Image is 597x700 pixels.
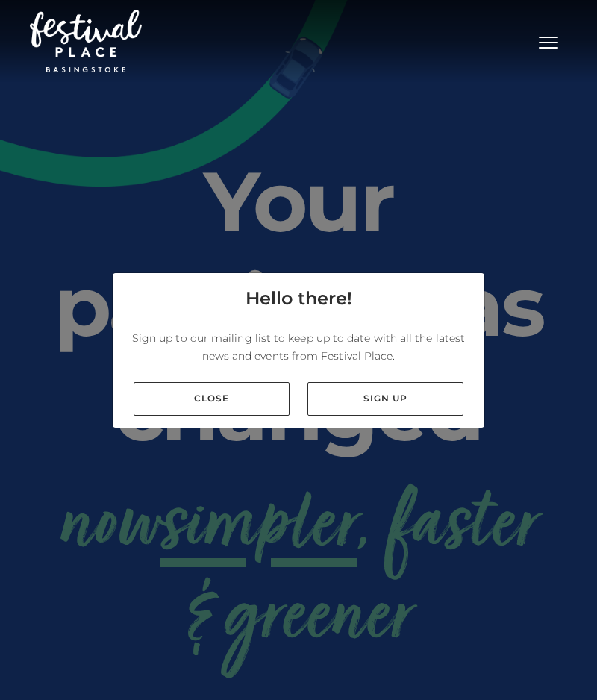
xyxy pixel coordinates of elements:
button: Toggle navigation [530,30,567,51]
h4: Hello there! [246,285,352,312]
a: Sign up [307,382,463,416]
a: Close [134,382,290,416]
p: Sign up to our mailing list to keep up to date with all the latest news and events from Festival ... [125,329,472,365]
img: Festival Place Logo [30,10,142,72]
